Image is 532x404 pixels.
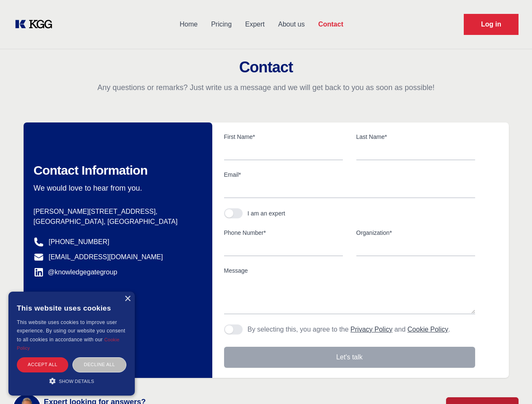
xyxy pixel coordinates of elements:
[224,133,343,141] label: First Name*
[17,377,126,385] div: Show details
[34,267,118,277] a: @knowledgegategroup
[407,326,448,333] a: Cookie Policy
[10,82,522,93] p: Any questions or remarks? Just write us a message and we will get back to you as soon as possible!
[204,13,238,35] a: Pricing
[248,324,450,335] p: By selecting this, you agree to the and .
[13,18,59,31] a: KOL Knowledge Platform: Talk to Key External Experts (KEE)
[34,183,199,193] p: We would love to hear from you.
[224,347,475,368] button: Let's talk
[124,296,131,302] div: Close
[17,337,120,351] a: Cookie Policy
[248,209,286,218] div: I am an expert
[356,133,475,141] label: Last Name*
[311,13,350,35] a: Contact
[17,298,126,318] div: This website uses cookies
[49,252,163,262] a: [EMAIL_ADDRESS][DOMAIN_NAME]
[224,266,475,275] label: Message
[271,13,311,35] a: About us
[34,163,199,178] h2: Contact Information
[224,229,343,237] label: Phone Number*
[490,364,532,404] iframe: Chat Widget
[34,207,199,217] p: [PERSON_NAME][STREET_ADDRESS],
[224,170,475,179] label: Email*
[72,357,126,372] div: Decline all
[34,217,199,227] p: [GEOGRAPHIC_DATA], [GEOGRAPHIC_DATA]
[49,237,110,247] a: [PHONE_NUMBER]
[350,326,393,333] a: Privacy Policy
[10,59,522,76] h2: Contact
[59,379,94,384] span: Show details
[17,357,68,372] div: Accept all
[356,229,475,237] label: Organization*
[464,14,519,35] a: Request Demo
[238,13,271,35] a: Expert
[17,319,125,343] span: This website uses cookies to improve user experience. By using our website you consent to all coo...
[173,13,204,35] a: Home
